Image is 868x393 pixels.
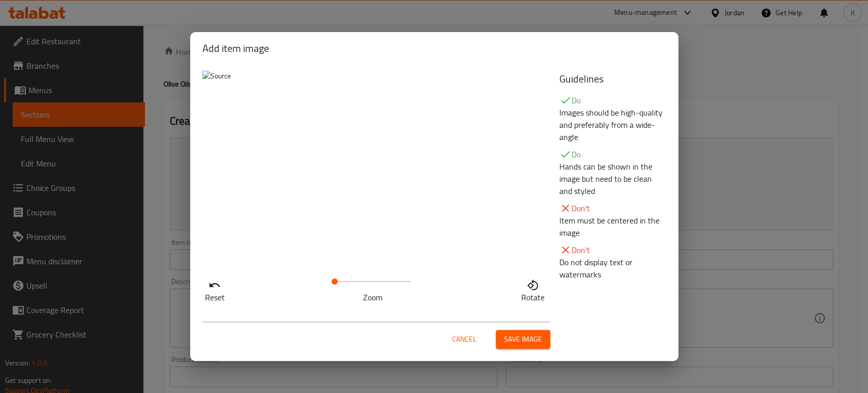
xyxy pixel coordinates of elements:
[202,40,666,57] h2: Add item image
[559,148,666,160] p: Do
[559,202,666,214] p: Don't
[496,330,550,349] button: Save image
[202,71,231,81] img: Source
[202,276,227,302] button: Reset
[559,94,666,106] p: Do
[335,291,411,303] p: Zoom
[559,106,666,143] p: Images should be high-quality and preferably from a wide-angle
[452,333,476,346] span: Cancel
[519,276,547,302] button: Rotate
[559,160,666,197] p: Hands can be shown in the image but need to be clean and styled
[559,71,666,87] h5: Guidelines
[205,291,225,303] p: Reset
[559,214,666,239] p: Item must be centered in the image
[448,330,481,349] button: Cancel
[504,333,542,346] span: Save image
[559,244,666,256] p: Don't
[521,291,545,303] p: Rotate
[559,256,666,280] p: Do not display text or watermarks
